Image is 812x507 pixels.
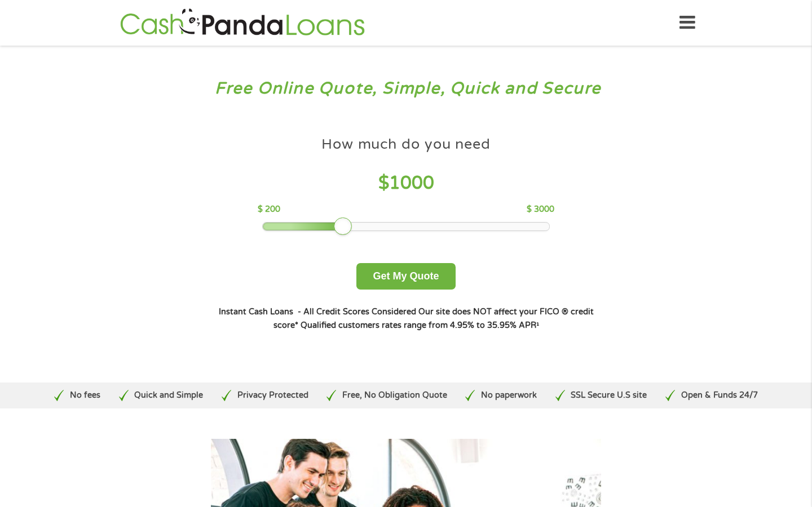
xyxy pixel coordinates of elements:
[134,389,203,402] p: Quick and Simple
[219,307,416,317] strong: Instant Cash Loans - All Credit Scores Considered
[389,172,434,194] span: 1000
[342,389,447,402] p: Free, No Obligation Quote
[258,172,554,195] h4: $
[301,321,539,330] strong: Qualified customers rates range from 4.95% to 35.95% APR¹
[571,389,647,402] p: SSL Secure U.S site
[481,389,537,402] p: No paperwork
[321,135,491,154] h4: How much do you need
[237,389,308,402] p: Privacy Protected
[117,7,368,39] img: GetLoanNow Logo
[356,263,455,290] button: Get My Quote
[681,389,758,402] p: Open & Funds 24/7
[527,203,554,216] p: $ 3000
[70,389,100,402] p: No fees
[33,78,780,99] h3: Free Online Quote, Simple, Quick and Secure
[258,203,280,216] p: $ 200
[273,307,594,330] strong: Our site does NOT affect your FICO ® credit score*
